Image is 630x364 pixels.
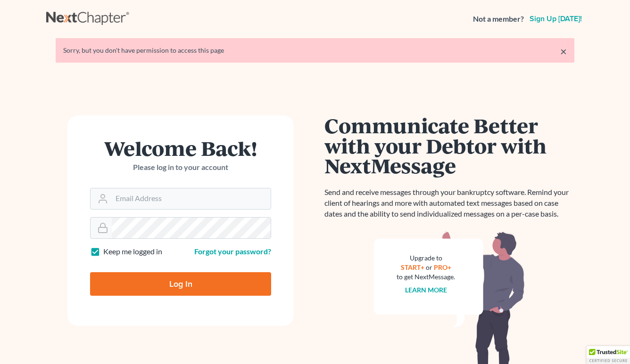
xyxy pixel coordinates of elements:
input: Log In [90,272,271,296]
p: Please log in to your account [90,162,271,173]
a: Forgot your password? [194,247,271,256]
span: or [426,263,432,271]
a: PRO+ [434,263,451,271]
p: Send and receive messages through your bankruptcy software. Remind your client of hearings and mo... [324,187,574,219]
a: × [560,46,567,57]
a: START+ [401,263,424,271]
div: to get NextMessage. [397,272,455,282]
div: TrustedSite Certified [587,346,630,364]
strong: Not a member? [473,14,524,24]
div: Upgrade to [397,253,455,263]
a: Learn more [405,286,447,294]
a: Sign up [DATE]! [528,15,584,23]
h1: Welcome Back! [90,138,271,158]
h1: Communicate Better with your Debtor with NextMessage [324,115,574,176]
label: Keep me logged in [103,246,162,257]
div: Sorry, but you don't have permission to access this page [63,46,567,55]
input: Email Address [112,188,271,209]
